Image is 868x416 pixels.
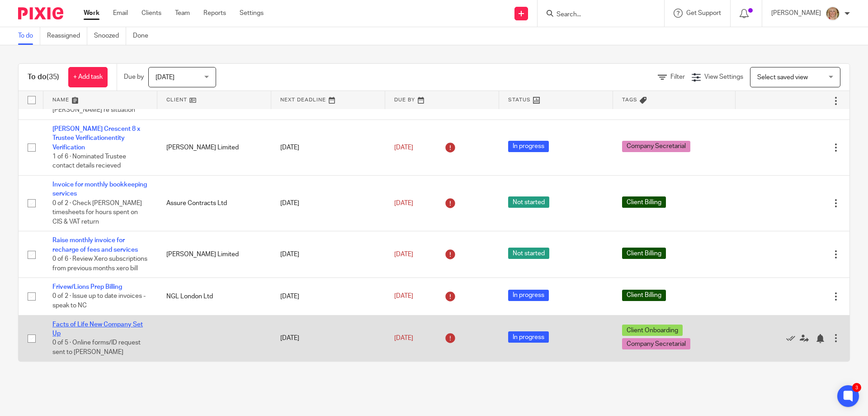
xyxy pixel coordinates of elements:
[852,383,861,392] div: 3
[52,339,141,355] span: 0 of 5 · Online forms/ID request sent to [PERSON_NAME]
[157,120,271,175] td: [PERSON_NAME] Limited
[156,74,175,81] span: [DATE]
[771,9,821,18] p: [PERSON_NAME]
[203,9,226,18] a: Reports
[142,9,161,18] a: Clients
[68,67,108,87] a: + Add task
[622,141,690,152] span: Company Secretarial
[52,182,147,197] a: Invoice for monthly bookkeeping services
[157,278,271,315] td: NGL London Ltd
[271,278,385,315] td: [DATE]
[622,338,690,349] span: Company Secretarial
[757,74,808,81] span: Select saved view
[94,27,126,45] a: Snoozed
[271,315,385,361] td: [DATE]
[394,144,413,151] span: [DATE]
[622,248,666,259] span: Client Billing
[394,335,413,341] span: [DATE]
[271,175,385,231] td: [DATE]
[28,72,59,82] h1: To do
[704,74,743,80] span: View Settings
[394,293,413,300] span: [DATE]
[157,175,271,231] td: Assure Contracts Ltd
[622,290,666,301] span: Client Billing
[175,9,190,18] a: Team
[52,200,142,225] span: 0 of 2 · Check [PERSON_NAME] timesheets for hours spent on CIS & VAT return
[670,74,685,80] span: Filter
[52,237,138,253] a: Raise monthly invoice for recharge of fees and services
[18,27,40,45] a: To do
[47,27,87,45] a: Reassigned
[52,321,143,337] a: Facts of Life New Company Set Up
[622,325,683,336] span: Client Onboarding
[508,141,549,152] span: In progress
[52,153,126,169] span: 1 of 6 · Nominated Trustee contact details recieved
[52,284,122,290] a: Frivew/Lions Prep Billing
[508,248,549,259] span: Not started
[508,290,549,301] span: In progress
[47,73,59,81] span: (35)
[622,196,666,208] span: Client Billing
[18,7,63,19] img: Pixie
[52,126,140,151] a: [PERSON_NAME] Crescent 8 x Trustee Verificationentity Verification
[52,256,147,272] span: 0 of 6 · Review Xero subscriptions from previous months xero bill
[240,9,264,18] a: Settings
[508,196,549,208] span: Not started
[133,27,155,45] a: Done
[157,231,271,278] td: [PERSON_NAME] Limited
[113,9,128,18] a: Email
[786,334,800,343] a: Mark as done
[394,200,413,206] span: [DATE]
[394,251,413,258] span: [DATE]
[826,6,840,21] img: JW%20photo.JPG
[556,11,637,19] input: Search
[508,331,549,343] span: In progress
[622,97,637,102] span: Tags
[52,98,145,114] span: 0 of 1 · Review email and call with [PERSON_NAME] re situation
[271,231,385,278] td: [DATE]
[52,293,146,309] span: 0 of 2 · Issue up to date invoices - speak to NC
[84,9,99,18] a: Work
[271,120,385,175] td: [DATE]
[124,72,144,81] p: Due by
[686,10,721,16] span: Get Support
